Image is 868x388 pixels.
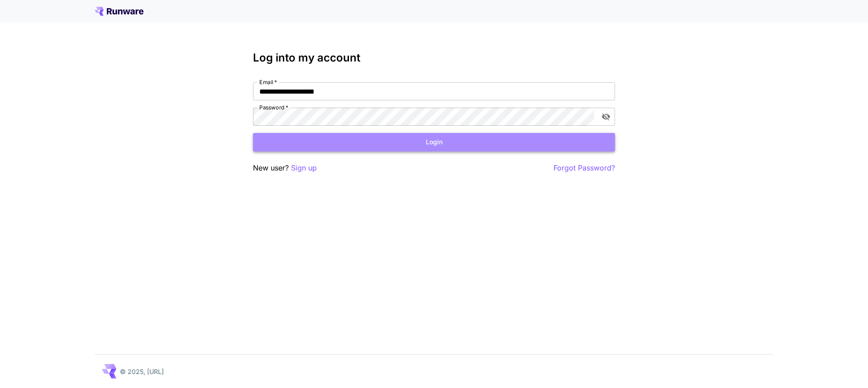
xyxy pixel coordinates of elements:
[120,367,164,376] p: © 2025, [URL]
[553,162,615,174] button: Forgot Password?
[598,109,614,125] button: toggle password visibility
[253,162,317,174] p: New user?
[259,78,277,86] label: Email
[253,52,615,64] h3: Log into my account
[253,133,615,151] button: Login
[259,104,288,111] label: Password
[291,162,317,174] button: Sign up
